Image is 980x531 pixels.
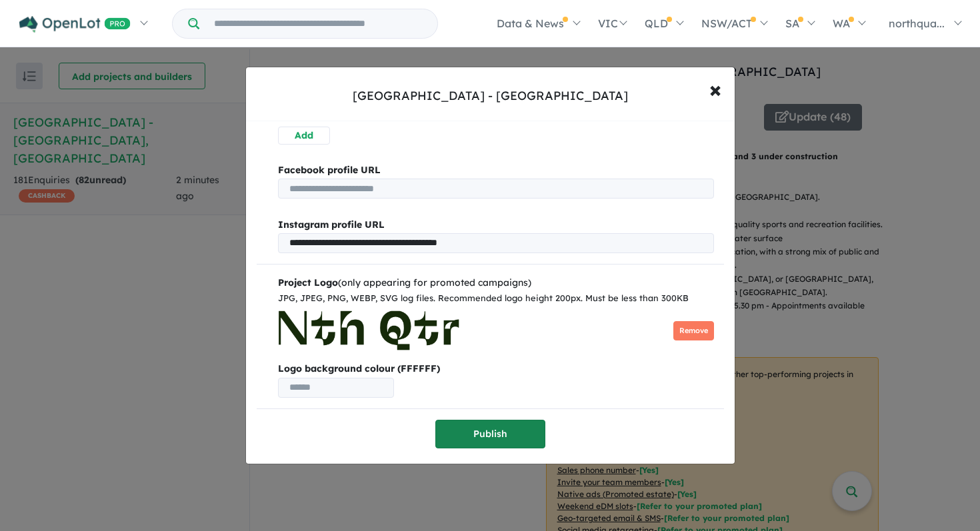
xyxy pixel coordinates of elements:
b: Project Logo [278,276,338,288]
img: Openlot PRO Logo White [19,16,131,33]
span: × [709,75,721,103]
div: (only appearing for promoted campaigns) [278,275,714,291]
img: Nth%20Qtr%20Estate%20-%20Newborough%20Logo_0.png [278,310,460,350]
span: northqua... [889,17,945,30]
div: [GEOGRAPHIC_DATA] - [GEOGRAPHIC_DATA] [353,87,628,105]
b: Facebook profile URL [278,164,381,176]
b: Logo background colour (FFFFFF) [278,361,714,377]
div: JPG, JPEG, PNG, WEBP, SVG log files. Recommended logo height 200px. Must be less than 300KB [278,291,714,306]
button: Publish [435,420,545,448]
button: Remove [673,321,714,340]
b: Instagram profile URL [278,219,385,231]
button: Add [278,127,330,145]
input: Try estate name, suburb, builder or developer [202,9,435,38]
